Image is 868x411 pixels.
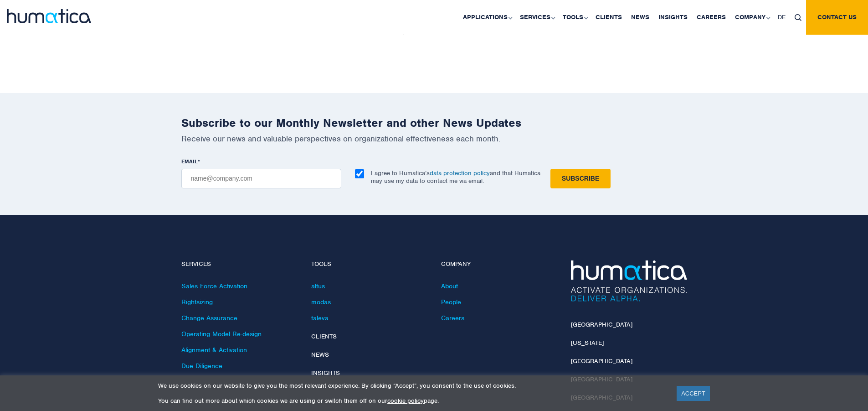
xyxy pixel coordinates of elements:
[387,397,424,405] a: cookie policy
[181,134,687,144] p: Receive our news and valuable perspectives on organizational effectiveness each month.
[571,321,632,328] a: [GEOGRAPHIC_DATA]
[571,339,604,347] a: [US_STATE]
[571,357,632,365] a: [GEOGRAPHIC_DATA]
[311,333,337,340] a: Clients
[355,169,364,178] input: I agree to Humatica’sdata protection policyand that Humatica may use my data to contact me via em...
[181,158,198,165] span: EMAIL
[311,369,340,377] a: Insights
[311,351,329,359] a: News
[441,260,557,268] h4: Company
[571,260,687,302] img: Humatica
[158,397,665,405] p: You can find out more about which cookies we are using or switch them off on our page.
[181,169,341,188] input: name@company.com
[677,386,710,401] a: ACCEPT
[311,282,325,290] a: altus
[778,13,786,21] span: DE
[795,14,801,21] img: search_icon
[158,382,665,390] p: We use cookies on our website to give you the most relevant experience. By clicking “Accept”, you...
[7,9,91,23] img: logo
[181,346,247,354] a: Alignment & Activation
[181,116,687,130] h2: Subscribe to our Monthly Newsletter and other News Updates
[311,298,331,306] a: modas
[181,298,213,306] a: Rightsizing
[550,169,611,188] input: Subscribe
[430,169,490,177] a: data protection policy
[441,314,464,322] a: Careers
[181,362,222,370] a: Due Diligence
[441,298,461,306] a: People
[181,314,237,322] a: Change Assurance
[181,282,247,290] a: Sales Force Activation
[181,330,262,338] a: Operating Model Re-design
[181,260,298,268] h4: Services
[311,260,427,268] h4: Tools
[371,169,540,185] p: I agree to Humatica’s and that Humatica may use my data to contact me via email.
[441,282,458,290] a: About
[311,314,329,322] a: taleva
